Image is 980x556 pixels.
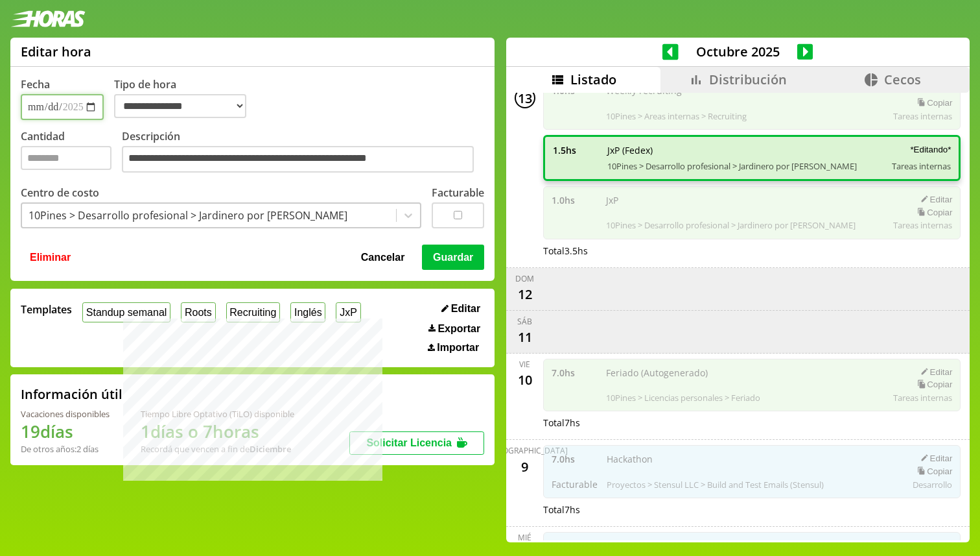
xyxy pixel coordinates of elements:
span: Cecos [884,71,921,88]
span: Listado [570,71,616,88]
div: 10 [515,370,535,391]
div: Recordá que vencen a fin de [141,443,294,455]
h1: Editar hora [21,43,91,60]
textarea: Descripción [122,146,474,173]
button: Exportar [425,322,484,335]
div: 13 [515,88,535,108]
b: Diciembre [250,443,291,455]
span: Editar [451,303,480,315]
div: 10Pines > Desarrollo profesional > Jardinero por [PERSON_NAME] [29,208,347,223]
select: Tipo de hora [114,94,246,118]
span: Octubre 2025 [679,43,797,60]
div: Vacaciones disponibles [21,408,110,420]
span: Distribución [709,71,787,88]
label: Descripción [122,129,484,176]
input: Cantidad [21,146,111,170]
div: Tiempo Libre Optativo (TiLO) disponible [141,408,294,420]
button: Inglés [290,302,325,322]
label: Fecha [21,77,50,91]
div: scrollable content [506,93,970,540]
h1: 19 días [21,420,110,443]
div: Total 3.5 hs [543,245,961,257]
button: Cancelar [357,245,409,269]
button: Recruiting [226,302,281,322]
h2: Información útil [21,385,122,403]
button: JxP [336,302,360,322]
button: Roots [181,302,215,322]
div: Total 7 hs [543,503,961,516]
h1: 1 días o 7 horas [141,420,294,443]
label: Cantidad [21,129,122,176]
div: vie [519,359,530,370]
div: 11 [515,327,535,348]
button: Guardar [422,245,484,269]
span: Solicitar Licencia [366,437,452,448]
div: 12 [515,284,535,305]
div: sáb [517,316,532,327]
div: [DEMOGRAPHIC_DATA] [482,445,568,456]
img: logotipo [10,10,86,27]
label: Tipo de hora [114,77,257,120]
div: De otros años: 2 días [21,443,110,455]
span: Importar [437,342,479,354]
div: 9 [515,456,535,477]
button: Eliminar [26,245,75,269]
span: Templates [21,302,72,317]
span: Exportar [437,323,480,335]
label: Centro de costo [21,186,99,200]
button: Standup semanal [82,302,170,322]
div: Total 7 hs [543,417,961,429]
label: Facturable [432,186,484,200]
button: Editar [437,302,484,315]
div: mié [518,532,531,543]
button: Solicitar Licencia [349,431,484,455]
div: dom [515,273,534,284]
